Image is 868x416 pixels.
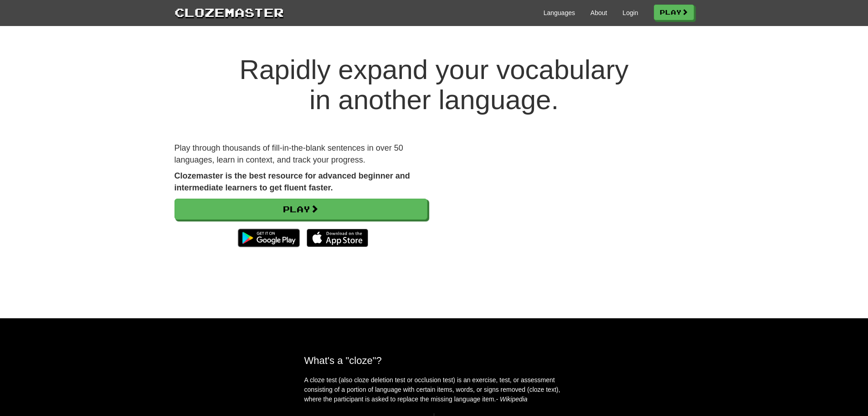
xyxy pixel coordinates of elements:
[175,199,427,220] a: Play
[496,395,528,403] em: - Wikipedia
[654,5,694,20] a: Play
[175,4,284,21] a: Clozemaster
[175,142,427,166] p: Play through thousands of fill-in-the-blank sentences in over 50 languages, learn in context, and...
[304,375,564,404] p: A cloze test (also cloze deletion test or occlusion test) is an exercise, test, or assessment con...
[544,8,575,17] a: Languages
[233,224,304,252] img: Get it on Google Play
[307,229,368,247] img: Download_on_the_App_Store_Badge_US-UK_135x40-25178aeef6eb6b83b96f5f2d004eda3bffbb37122de64afbaef7...
[304,355,564,366] h2: What's a "cloze"?
[622,8,638,17] a: Login
[591,8,607,17] a: About
[175,171,410,192] strong: Clozemaster is the best resource for advanced beginner and intermediate learners to get fluent fa...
